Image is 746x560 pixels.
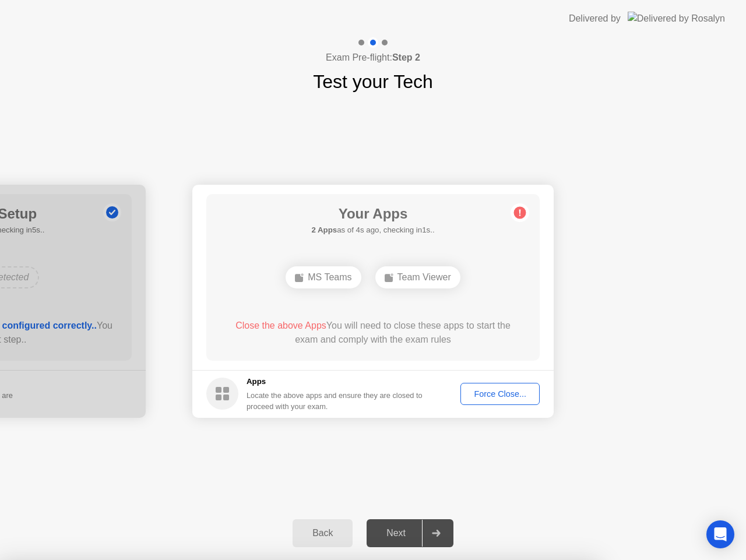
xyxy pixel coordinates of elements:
[247,390,423,412] div: Locate the above apps and ensure they are closed to proceed with your exam.
[569,12,621,26] div: Delivered by
[326,51,420,65] h4: Exam Pre-flight:
[313,68,433,96] h1: Test your Tech
[375,266,460,288] div: Team Viewer
[392,52,420,62] b: Step 2
[370,528,422,538] div: Next
[311,203,434,224] h1: Your Apps
[628,12,725,25] img: Delivered by Rosalyn
[247,376,423,388] h5: Apps
[311,224,434,236] h5: as of 4s ago, checking in1s..
[286,266,361,288] div: MS Teams
[465,389,536,399] div: Force Close...
[235,320,326,330] span: Close the above Apps
[311,226,337,234] b: 2 Apps
[223,319,523,347] div: You will need to close these apps to start the exam and comply with the exam rules
[296,528,349,538] div: Back
[706,520,734,548] div: Open Intercom Messenger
